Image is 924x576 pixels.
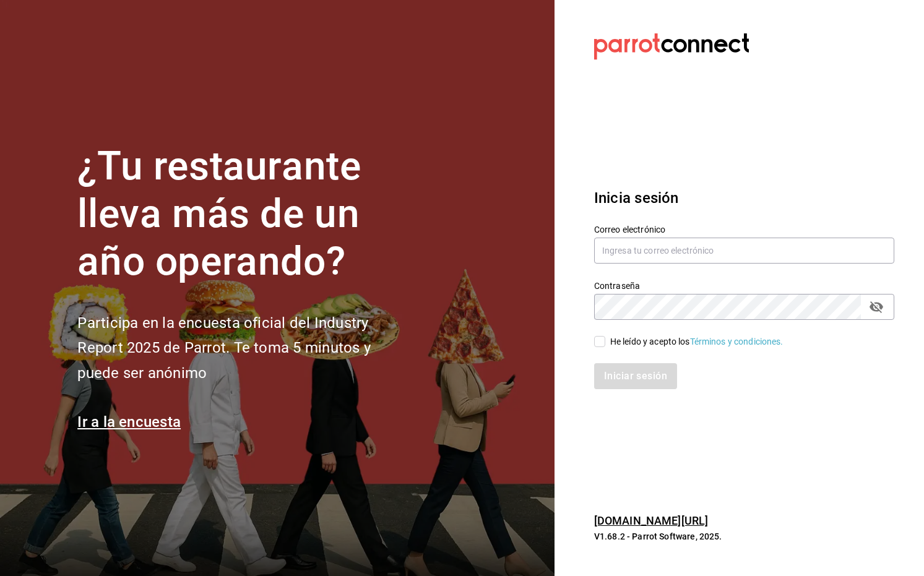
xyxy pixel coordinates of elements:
label: Correo electrónico [594,225,894,234]
p: V1.68.2 - Parrot Software, 2025. [594,530,894,543]
h3: Inicia sesión [594,187,894,209]
a: Ir a la encuesta [77,413,181,431]
h2: Participa en la encuesta oficial del Industry Report 2025 de Parrot. Te toma 5 minutos y puede se... [77,311,412,386]
h1: ¿Tu restaurante lleva más de un año operando? [77,143,412,285]
button: passwordField [866,296,887,317]
a: Términos y condiciones. [690,337,784,346]
a: [DOMAIN_NAME][URL] [594,514,708,527]
label: Contraseña [594,282,894,290]
input: Ingresa tu correo electrónico [594,238,894,264]
div: He leído y acepto los [610,335,784,348]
